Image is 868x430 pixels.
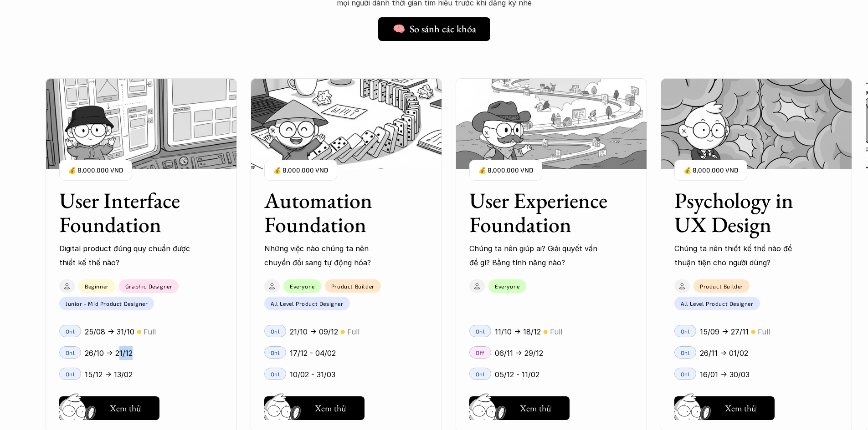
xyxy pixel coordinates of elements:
[674,393,775,420] a: Xem thử
[290,283,315,289] p: Everyone
[110,402,141,415] h5: Xem thử
[495,346,543,360] p: 06/11 -> 29/12
[700,346,748,360] p: 26/11 -> 01/02
[59,242,191,269] p: Digital product đúng quy chuẩn được thiết kế thế nào?
[550,325,562,339] p: Full
[478,164,533,177] p: 💰 8,000,000 VND
[125,283,173,289] p: Graphic Designer
[674,396,775,420] button: Xem thử
[271,370,280,377] p: Onl
[476,349,485,355] p: Off
[271,328,280,334] p: Onl
[700,325,749,339] p: 15/09 -> 27/11
[144,325,156,339] p: Full
[290,346,336,360] p: 17/12 - 04/02
[290,325,338,339] p: 21/10 -> 09/12
[264,393,365,420] a: Xem thử
[85,283,109,289] p: Beginner
[495,283,520,289] p: Everyone
[700,283,743,289] p: Product Builder
[683,164,738,177] p: 💰 8,000,000 VND
[59,188,200,237] h3: User Interface Foundation
[543,329,548,335] p: 🟡
[681,300,754,307] p: All Level Product Designer
[469,242,601,269] p: Chúng ta nên giúp ai? Giải quyết vấn đề gì? Bằng tính năng nào?
[59,396,159,420] button: Xem thử
[264,188,406,237] h3: Automation Foundation
[520,402,551,415] h5: Xem thử
[273,164,328,177] p: 💰 8,000,000 VND
[681,370,690,377] p: Onl
[495,368,539,381] p: 05/12 - 11/02
[758,325,770,339] p: Full
[347,325,360,339] p: Full
[469,393,570,420] a: Xem thử
[85,346,133,360] p: 26/10 -> 21/12
[85,368,133,381] p: 15/12 -> 13/02
[674,242,806,269] p: Chúng ta nên thiết kế thế nào để thuận tiện cho người dùng?
[700,368,750,381] p: 16/01 -> 30/03
[340,329,345,335] p: 🟡
[315,402,346,415] h5: Xem thử
[68,164,123,177] p: 💰 8,000,000 VND
[469,188,611,237] h3: User Experience Foundation
[751,329,755,335] p: 🟡
[271,349,280,355] p: Onl
[331,283,375,289] p: Product Builder
[476,370,485,377] p: Onl
[469,396,570,420] button: Xem thử
[137,329,141,335] p: 🟡
[725,402,756,415] h5: Xem thử
[290,368,335,381] p: 10/02 - 31/03
[66,300,148,307] p: Junior - Mid Product Designer
[393,23,476,35] h5: 🧠 So sánh các khóa
[264,396,365,420] button: Xem thử
[59,393,159,420] a: Xem thử
[271,300,344,307] p: All Level Product Designer
[674,188,816,237] h3: Psychology in UX Design
[264,242,396,269] p: Những việc nào chúng ta nên chuyển đổi sang tự động hóa?
[495,325,541,339] p: 11/10 -> 18/12
[476,328,485,334] p: Onl
[681,328,690,334] p: Onl
[681,349,690,355] p: Onl
[85,325,134,339] p: 25/08 -> 31/10
[378,17,490,41] a: 🧠 So sánh các khóa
